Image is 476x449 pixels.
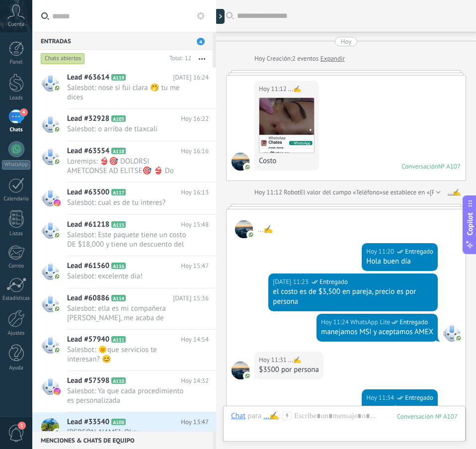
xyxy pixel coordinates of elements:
[247,231,254,238] img: com.amocrm.amocrmwa.svg
[259,84,288,94] div: Hoy 11:12
[67,157,190,176] span: Loremips: 👙🎯 DOLORSI AMETCONSE AD ELITSE🎯 👙 Do eiusmodtemp incididu ut lab etdoloremag al enimadm...
[399,317,428,327] span: Entregado
[32,256,216,288] a: Lead #61560 A116 Hoy 15:47 Salesbot: excelente dia!
[111,419,126,425] span: A108
[273,287,433,307] div: el costo es de $3,500 en pareja, precio es por persona
[67,73,109,83] span: Lead #63614
[244,372,251,379] img: com.amocrm.amocrmwa.svg
[300,187,383,197] span: El valor del campo «Teléfono»
[32,109,216,141] a: Lead #32928 A105 Hoy 16:22 Salesbot: o arriba de tlaxcali
[67,376,109,386] span: Lead #57598
[181,220,209,230] span: Hoy 15:48
[2,263,31,269] div: Correo
[111,148,126,154] span: A118
[288,84,301,94] span: ...✍
[273,277,310,287] div: [DATE] 11:23
[111,263,126,269] span: A116
[292,54,318,64] span: 2 eventos
[8,21,24,28] span: Cuenta
[397,412,458,421] div: 107
[67,386,190,405] span: Salesbot: Ya que cada procedimiento es personalizada
[67,146,109,156] span: Lead #63554
[244,164,251,171] img: com.amocrm.amocrmwa.svg
[32,32,213,50] div: Entradas
[247,411,261,421] span: para
[41,53,85,65] div: Chats abiertos
[67,428,190,437] span: [PERSON_NAME]: Okey
[366,403,433,413] div: es correcto
[288,355,301,365] span: ...✍
[54,126,61,133] img: com.amocrm.amocrmwa.svg
[181,261,209,271] span: Hoy 15:47
[455,335,462,342] img: com.amocrm.amocrmwa.svg
[67,114,109,124] span: Lead #32928
[32,412,216,444] a: Lead #33540 A108 Hoy 13:47 [PERSON_NAME]: Okey
[32,330,216,370] a: Lead #57940 A111 Hoy 14:54 Salesbot: 🌞que servicios te interesan? 😊
[173,293,209,303] span: [DATE] 15:36
[366,247,396,257] div: Hoy 11:20
[319,277,348,287] span: Entregado
[67,335,109,345] span: Lead #57940
[181,114,209,124] span: Hoy 16:22
[54,232,61,239] img: com.amocrm.amocrmwa.svg
[32,68,216,108] a: Lead #63614 A119 [DATE] 16:24 Salesbot: nose si fui clara 🤭 tu me dices
[259,365,319,375] div: $3500 por persona
[259,355,288,365] div: Hoy 11:31
[2,59,31,66] div: Panel
[67,417,109,427] span: Lead #33540
[2,196,31,202] div: Calendario
[67,230,190,249] span: Salesbot: Este paquete tiene un costo DE $18,000 y tiene un descuento del 50% te sale en *$9,000 ...
[67,124,190,134] span: Salesbot: o arriba de tlaxcali
[321,327,433,337] div: manejamos MSI y aceptamos AMEX
[263,411,278,420] div: ...✍
[181,146,209,156] span: Hoy 16:16
[320,54,345,64] a: Expandir
[341,37,352,46] div: Hoy
[32,371,216,412] a: Lead #57598 A110 Hoy 14:32 Salesbot: Ya que cada procedimiento es personalizada
[438,162,461,171] div: № A107
[54,199,61,206] img: instagram.svg
[32,182,216,214] a: Lead #63500 A117 Hoy 16:13 Salesbot: cual es de tu interes?
[67,271,190,281] span: Salesbot: excelente dia!
[67,261,109,271] span: Lead #61560
[215,9,225,24] div: Mostrar
[2,160,30,170] div: WhatsApp
[448,187,461,197] a: ...✍
[32,215,216,256] a: Lead #61218 A115 Hoy 15:48 Salesbot: Este paquete tiene un costo DE $18,000 y tiene un descuento ...
[20,108,28,116] span: 4
[111,221,126,228] span: A115
[32,141,216,182] a: Lead #63554 A118 Hoy 16:16 Loremips: 👙🎯 DOLORSI AMETCONSE AD ELITSE🎯 👙 Do eiusmodtemp incididu ut...
[191,50,213,68] button: Más
[111,74,126,81] span: A119
[405,247,433,257] span: Entregado
[181,376,209,386] span: Hoy 14:32
[279,411,280,421] span: :
[254,54,267,64] div: Hoy
[181,187,209,197] span: Hoy 16:13
[401,162,438,171] div: Conversación
[259,156,315,166] div: Costo
[111,336,126,343] span: A111
[54,388,61,395] img: instagram.svg
[2,95,31,101] div: Leads
[321,317,350,327] div: Hoy 11:24
[2,330,31,337] div: Ajustes
[181,335,209,345] span: Hoy 14:54
[181,417,209,427] span: Hoy 13:47
[111,295,126,301] span: A114
[258,225,273,234] span: ...✍
[2,231,31,237] div: Listas
[67,220,109,230] span: Lead #61218
[465,212,475,235] span: Copilot
[54,85,61,91] img: com.amocrm.amocrmwa.svg
[405,393,433,403] span: Entregado
[254,187,284,197] div: Hoy 11:12
[111,115,126,122] span: A105
[18,422,26,430] span: 1
[254,54,345,64] div: Creación:
[165,54,191,64] div: Total: 12
[443,324,461,342] span: WhatsApp Lite
[54,347,61,354] img: com.amocrm.amocrmwa.svg
[32,431,213,449] div: Menciones & Chats de equipo
[54,305,61,312] img: com.amocrm.amocrmwa.svg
